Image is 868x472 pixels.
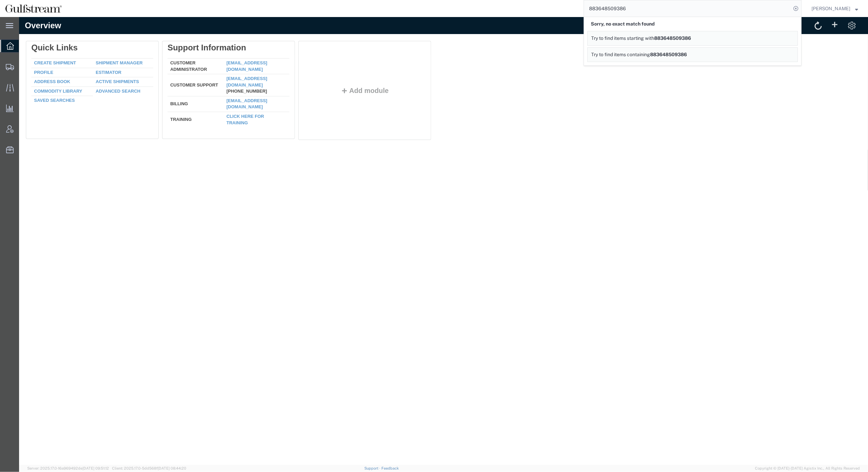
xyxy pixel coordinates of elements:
a: Address Book [15,62,51,67]
a: Saved Searches [15,81,56,86]
div: Sorry, no exact match found [587,17,798,31]
td: Customer Administrator [148,42,205,57]
a: Commodity Library [15,72,63,77]
input: Search for shipment number, reference number [584,0,791,17]
span: Carrie Black [811,5,850,12]
a: [EMAIL_ADDRESS][DOMAIN_NAME] [207,43,248,55]
button: [PERSON_NAME] [811,4,858,13]
td: Training [148,95,205,109]
span: [DATE] 09:51:12 [82,466,109,470]
td: Customer Support [148,57,205,79]
span: Copyright © [DATE]-[DATE] Agistix Inc., All Rights Reserved [755,466,860,471]
button: Add module [320,70,372,77]
span: Server: 2025.17.0-16a969492de [27,466,109,470]
a: Shipment Manager [77,43,124,48]
span: Try to find items starting with [591,35,654,41]
span: [DATE] 08:44:20 [158,466,186,470]
span: Try to find items containing [591,52,650,57]
span: 883648509386 [654,35,691,41]
td: [PHONE_NUMBER] [205,57,270,79]
a: Estimator [77,53,102,58]
a: Click here for training [207,97,245,108]
a: Profile [15,53,34,58]
span: Client: 2025.17.0-5dd568f [112,466,186,470]
a: Active Shipments [77,62,120,67]
img: logo [5,3,62,14]
a: Feedback [381,466,399,470]
a: Advanced Search [77,72,121,77]
a: Support [364,466,381,470]
td: Billing [148,79,205,95]
span: 883648509386 [650,52,687,57]
a: [EMAIL_ADDRESS][DOMAIN_NAME] [207,81,248,93]
a: [EMAIL_ADDRESS][DOMAIN_NAME] [207,59,248,70]
div: Support Information [148,26,270,35]
iframe: FS Legacy Container [19,17,868,465]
